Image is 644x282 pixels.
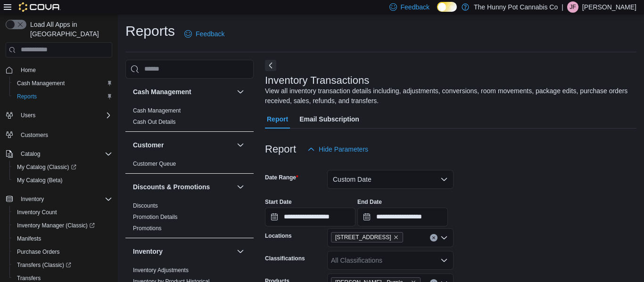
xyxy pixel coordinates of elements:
[17,193,112,205] span: Inventory
[133,213,178,221] span: Promotion Details
[13,246,64,258] a: Purchase Orders
[235,86,246,97] button: Cash Management
[567,1,578,13] div: Jeremy Farwell
[437,2,457,12] input: Dark Mode
[235,139,246,151] button: Customer
[17,261,71,269] span: Transfers (Classic)
[17,129,112,140] span: Customers
[401,2,429,12] span: Feedback
[17,248,60,256] span: Purchase Orders
[235,246,246,257] button: Inventory
[17,193,48,205] button: Inventory
[265,144,296,155] h3: Report
[17,110,39,121] button: Users
[13,161,80,173] a: My Catalog (Classic)
[9,232,116,245] button: Manifests
[13,259,112,271] span: Transfers (Classic)
[440,234,448,242] button: Open list of options
[17,274,41,282] span: Transfers
[133,247,233,256] button: Inventory
[133,160,176,168] span: Customer Queue
[17,64,40,76] a: Home
[125,22,175,40] h1: Reports
[2,63,116,77] button: Home
[13,220,112,231] span: Inventory Manager (Classic)
[125,105,254,131] div: Cash Management
[133,202,158,209] a: Discounts
[133,140,233,150] button: Customer
[196,29,224,39] span: Feedback
[17,93,37,100] span: Reports
[9,90,116,103] button: Reports
[133,182,210,192] h3: Discounts & Promotions
[570,1,576,13] span: JF
[133,247,163,256] h3: Inventory
[235,181,246,193] button: Discounts & Promotions
[327,170,454,189] button: Custom Date
[335,233,391,242] span: [STREET_ADDRESS]
[265,60,276,71] button: Next
[299,110,359,129] span: Email Subscription
[265,255,305,262] label: Classifications
[265,232,292,240] label: Locations
[133,267,189,274] a: Inventory Adjustments
[133,266,189,274] span: Inventory Adjustments
[9,77,116,90] button: Cash Management
[133,225,162,232] span: Promotions
[393,234,399,240] button: Remove 328 Speedvale Ave E from selection in this group
[17,148,112,160] span: Catalog
[582,1,636,13] p: [PERSON_NAME]
[13,207,61,218] a: Inventory Count
[17,209,57,216] span: Inventory Count
[19,2,61,12] img: Cova
[13,220,99,231] a: Inventory Manager (Classic)
[21,150,40,158] span: Catalog
[133,87,191,97] h3: Cash Management
[21,112,35,119] span: Users
[133,87,233,97] button: Cash Management
[9,161,116,174] a: My Catalog (Classic)
[133,140,164,150] h3: Customer
[9,245,116,258] button: Purchase Orders
[133,161,176,167] a: Customer Queue
[17,163,76,171] span: My Catalog (Classic)
[133,182,233,192] button: Discounts & Promotions
[331,232,403,242] span: 328 Speedvale Ave E
[21,131,48,139] span: Customers
[265,208,355,226] input: Press the down key to open a popover containing a calendar.
[133,214,178,220] a: Promotion Details
[430,234,438,242] button: Clear input
[26,20,112,39] span: Load All Apps in [GEOGRAPHIC_DATA]
[13,91,41,102] a: Reports
[17,64,112,76] span: Home
[13,246,112,258] span: Purchase Orders
[13,78,68,89] a: Cash Management
[265,86,632,106] div: View all inventory transaction details including, adjustments, conversions, room movements, packa...
[2,128,116,141] button: Customers
[2,147,116,161] button: Catalog
[17,148,44,160] button: Catalog
[13,161,112,173] span: My Catalog (Classic)
[13,175,112,186] span: My Catalog (Beta)
[17,235,41,242] span: Manifests
[13,175,66,186] a: My Catalog (Beta)
[21,195,44,203] span: Inventory
[133,119,176,125] a: Cash Out Details
[133,107,181,114] span: Cash Management
[267,110,288,129] span: Report
[17,177,63,184] span: My Catalog (Beta)
[133,107,181,114] a: Cash Management
[440,257,448,264] button: Open list of options
[21,66,36,74] span: Home
[2,109,116,122] button: Users
[125,200,254,238] div: Discounts & Promotions
[133,118,176,126] span: Cash Out Details
[474,1,558,13] p: The Hunny Pot Cannabis Co
[9,258,116,272] a: Transfers (Classic)
[265,75,369,86] h3: Inventory Transactions
[17,110,112,121] span: Users
[9,174,116,187] button: My Catalog (Beta)
[265,198,292,206] label: Start Date
[357,198,382,206] label: End Date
